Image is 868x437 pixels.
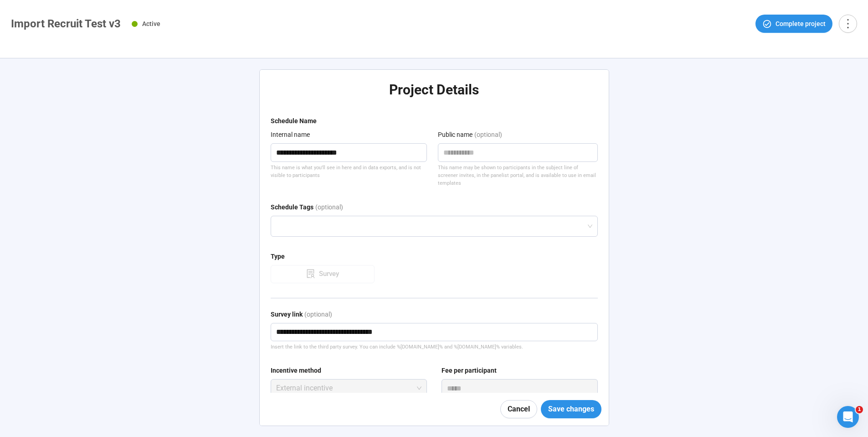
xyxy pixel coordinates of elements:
span: solution [306,269,315,278]
div: (optional) [474,130,502,143]
h1: Import Recruit Test v3 [11,17,121,30]
iframe: Intercom live chat [837,406,859,428]
div: (optional) [304,309,332,323]
div: Incentive method [271,365,321,375]
div: (optional) [315,202,343,216]
div: This name is what you'll see in here and in data exports, and is not visible to participants [271,164,431,180]
div: Schedule Name [271,116,317,126]
div: Internal name [271,130,310,140]
div: Survey [315,269,339,280]
button: Save changes [541,400,601,418]
span: Active [142,20,160,27]
button: Complete project [755,15,832,33]
div: Fee per participant [442,365,497,375]
span: Complete project [776,19,826,29]
div: Public name [438,130,473,140]
div: Type [271,251,285,261]
span: 1 [856,406,863,413]
h2: Project Details [271,81,598,99]
div: Schedule Tags [271,202,313,212]
div: This name may be shown to participants in the subject line of screener invites, in the panelist p... [438,164,598,187]
button: Cancel [500,400,537,418]
span: Save changes [548,403,594,415]
span: Cancel [508,403,530,415]
button: more [839,15,857,33]
span: External incentive [276,380,421,397]
div: Survey link [271,309,303,319]
div: Insert the link to the third party survey. You can include %[DOMAIN_NAME]% and %[DOMAIN_NAME]% va... [271,343,598,351]
span: more [842,17,854,30]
